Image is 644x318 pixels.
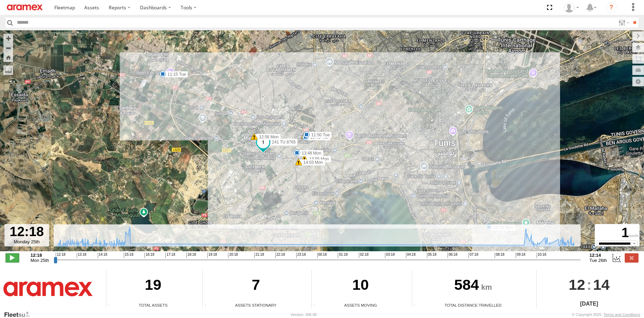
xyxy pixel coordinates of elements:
span: 22:18 [275,253,285,258]
span: 13:18 [77,253,86,258]
span: Mon 25th Aug 2025 [31,258,49,263]
label: Close [625,253,638,262]
button: Zoom out [3,43,13,53]
img: aramex-logo.svg [7,4,43,10]
div: Total number of assets current in transit. [312,303,322,308]
div: Total Assets [106,302,200,308]
span: 12 [569,270,585,299]
div: 584 [412,270,534,302]
label: Search Filter Options [616,18,631,28]
span: 09:18 [516,253,525,258]
label: 11:50 Tue [307,132,332,138]
span: 06:18 [448,253,457,258]
label: 10:40 Tue [305,134,331,140]
div: 10 [312,270,409,302]
div: : [537,270,642,299]
div: Total number of assets current stationary. [203,303,213,308]
span: 23:18 [296,253,306,258]
span: 21:18 [254,253,264,258]
strong: 12:18 [31,253,49,258]
label: Play/Stop [6,253,19,262]
div: 7 [203,270,309,302]
span: 14 [593,270,610,299]
label: Measure [3,65,13,75]
strong: 12:14 [590,253,607,258]
span: 10:18 [537,253,546,258]
span: 04:18 [406,253,416,258]
div: Assets Moving [312,302,409,308]
div: © Copyright 2025 - [572,312,640,317]
div: Total Distance Travelled [412,302,534,308]
button: Zoom Home [3,53,13,62]
label: 12:56 Mon [254,134,281,140]
span: 05:18 [427,253,437,258]
span: Tue 26th Aug 2025 [590,258,607,263]
span: 16:18 [144,253,154,258]
span: 18:18 [186,253,196,258]
span: 15:18 [124,253,133,258]
a: Visit our Website [4,311,35,318]
div: Mohammed Benhlila [561,2,581,13]
i: ? [606,2,617,13]
span: 17:18 [165,253,175,258]
div: 19 [106,270,200,302]
label: 14:03 Mon [299,159,325,166]
div: Assets Stationary [203,302,309,308]
span: 01:18 [338,253,347,258]
button: Zoom in [3,34,13,43]
span: 12:18 [56,253,65,258]
span: 19:18 [207,253,217,258]
label: 13:55 Mon [304,156,331,162]
a: Terms and Conditions [604,312,640,317]
span: 03:18 [385,253,395,258]
label: 13:48 Mon [297,150,323,156]
span: 00:18 [317,253,327,258]
div: [DATE] [537,300,642,308]
label: 11:15 Tue [163,71,188,77]
span: 08:18 [495,253,504,258]
label: Map Settings [632,77,644,86]
div: Total distance travelled by all assets within specified date range and applied filters [412,303,422,308]
span: 20:18 [228,253,238,258]
img: Aramex [3,282,93,296]
span: 07:18 [469,253,478,258]
div: Version: 306.00 [291,312,317,317]
span: 14:18 [98,253,107,258]
span: 241 TU 8765 [272,139,296,144]
span: 02:18 [359,253,368,258]
div: Total number of Enabled Assets [106,303,117,308]
div: 1 [596,225,638,241]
